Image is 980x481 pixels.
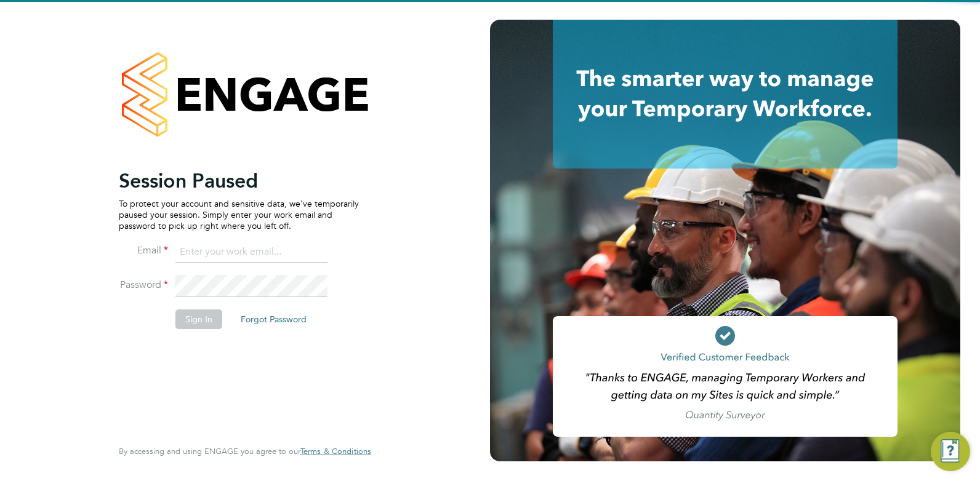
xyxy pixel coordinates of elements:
input: Enter your work email... [175,241,327,263]
h2: Session Paused [119,169,359,193]
button: Forgot Password [231,309,316,329]
button: Engage Resource Center [931,432,970,471]
button: Sign In [175,309,222,329]
label: Email [119,244,168,257]
p: To protect your account and sensitive data, we've temporarily paused your session. Simply enter y... [119,198,359,232]
span: Terms & Conditions [300,446,371,456]
a: Terms & Conditions [300,447,371,456]
label: Password [119,279,168,292]
span: By accessing and using ENGAGE you agree to our [119,446,371,456]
